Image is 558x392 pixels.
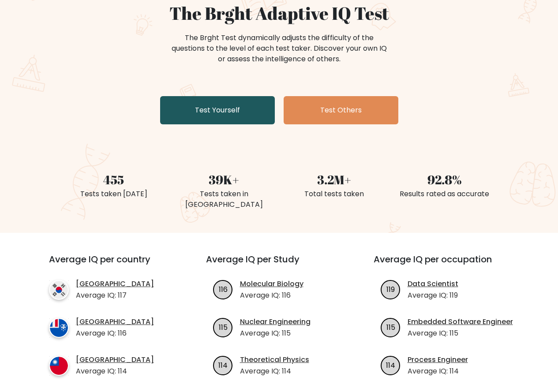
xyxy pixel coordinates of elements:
div: Total tests taken [285,189,384,199]
img: country [49,318,69,338]
p: Average IQ: 115 [240,328,311,339]
a: Process Engineer [408,355,468,365]
h3: Average IQ per Study [206,254,352,275]
p: Average IQ: 116 [76,328,154,339]
p: Average IQ: 119 [408,290,458,301]
a: Test Others [284,96,398,124]
text: 116 [218,284,227,294]
p: Average IQ: 115 [408,328,513,339]
p: Average IQ: 114 [76,366,154,377]
a: Nuclear Engineering [240,317,311,327]
a: Test Yourself [160,96,275,124]
h3: Average IQ per country [49,254,174,275]
p: Average IQ: 117 [76,290,154,301]
text: 115 [386,322,395,332]
text: 119 [386,284,395,294]
text: 114 [386,360,395,370]
div: Tests taken [DATE] [64,189,164,199]
h3: Average IQ per occupation [374,254,520,275]
a: Data Scientist [408,279,458,289]
div: 92.8% [395,170,494,189]
div: Tests taken in [GEOGRAPHIC_DATA] [174,189,274,210]
a: [GEOGRAPHIC_DATA] [76,355,154,365]
a: [GEOGRAPHIC_DATA] [76,317,154,327]
a: [GEOGRAPHIC_DATA] [76,279,154,289]
div: Results rated as accurate [395,189,494,199]
img: country [49,356,69,376]
p: Average IQ: 116 [240,290,303,301]
div: The Brght Test dynamically adjusts the difficulty of the questions to the level of each test take... [169,33,389,64]
a: Theoretical Physics [240,355,309,365]
text: 114 [218,360,228,370]
h1: The Brght Adaptive IQ Test [64,3,494,24]
div: 3.2M+ [285,170,384,189]
img: country [49,280,69,300]
a: Molecular Biology [240,279,303,289]
p: Average IQ: 114 [408,366,468,377]
div: 455 [64,170,164,189]
a: Embedded Software Engineer [408,317,513,327]
div: 39K+ [174,170,274,189]
p: Average IQ: 114 [240,366,309,377]
text: 115 [218,322,227,332]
